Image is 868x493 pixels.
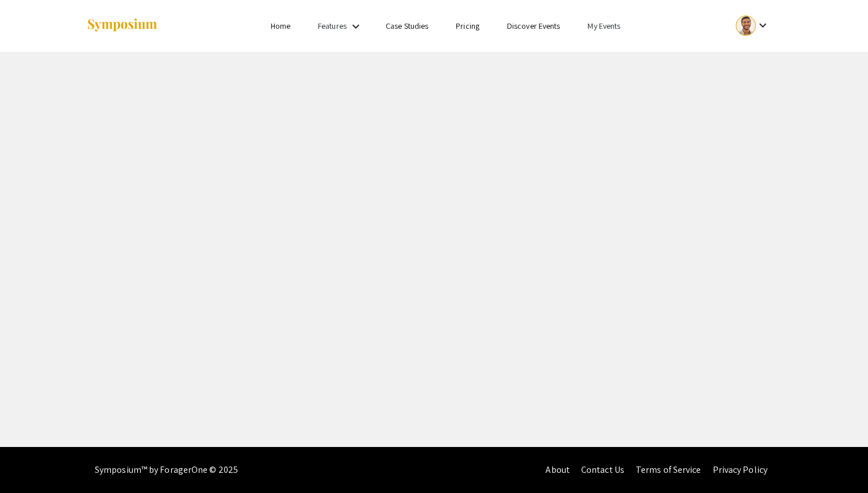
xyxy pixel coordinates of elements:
[546,464,570,476] a: About
[349,20,363,33] mat-icon: Expand Features list
[756,18,770,32] mat-icon: Expand account dropdown
[724,13,782,39] button: Expand account dropdown
[581,464,624,476] a: Contact Us
[636,464,701,476] a: Terms of Service
[271,21,290,31] a: Home
[713,464,767,476] a: Privacy Policy
[95,447,238,493] div: Symposium™ by ForagerOne © 2025
[86,18,158,33] img: Symposium by ForagerOne
[456,21,479,31] a: Pricing
[507,21,560,31] a: Discover Events
[318,21,347,31] a: Features
[587,21,620,31] a: My Events
[386,21,428,31] a: Case Studies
